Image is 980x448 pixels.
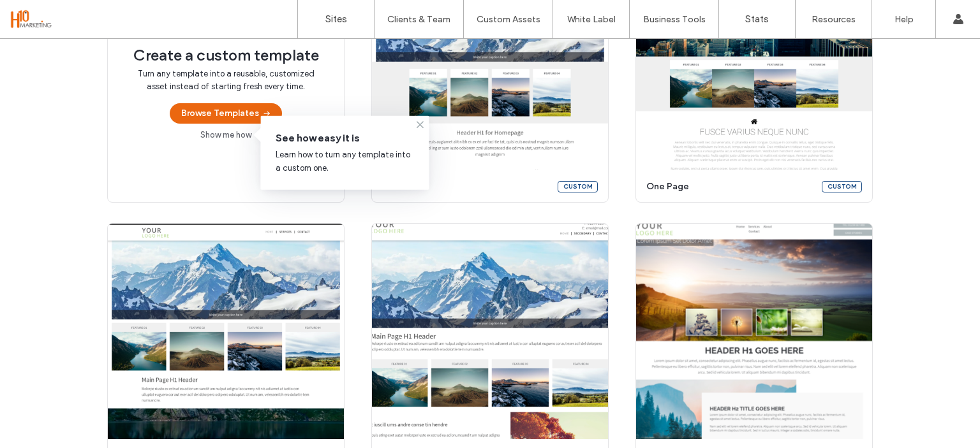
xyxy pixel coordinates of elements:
[325,13,347,25] label: Sites
[276,131,413,145] span: See how easy it is
[477,14,540,25] label: Custom Assets
[567,14,616,25] label: White Label
[745,13,769,25] label: Stats
[646,180,814,193] span: one page
[133,46,319,65] span: Create a custom template
[382,180,550,193] span: skeleton
[170,103,282,124] button: Browse Templates
[558,181,598,192] div: Custom
[200,129,251,141] a: Show me how
[643,14,706,25] label: Business Tools
[895,14,914,25] label: Help
[812,14,856,25] label: Resources
[29,9,55,20] span: Help
[133,68,318,93] span: Turn any template into a reusable, customized asset instead of starting fresh every time.
[822,181,862,192] div: Custom
[387,14,450,25] label: Clients & Team
[276,150,410,173] span: Learn how to turn any template into a custom one.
